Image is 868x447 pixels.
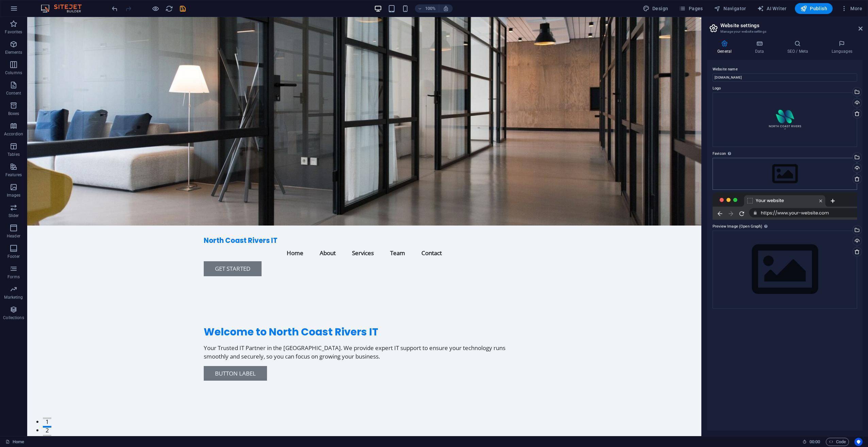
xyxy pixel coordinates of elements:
[111,5,119,13] i: Undo: Change colors (Ctrl+Z)
[809,438,820,446] span: 00 00
[9,213,19,218] p: Slider
[707,40,745,54] h4: General
[5,438,24,446] a: Click to cancel selection. Double-click to open Pages
[16,409,24,411] button: 2
[5,172,22,178] p: Features
[757,5,787,12] span: AI Writer
[713,93,857,147] div: 1-1n-7Mb3vb6UdgluL4_C2Sg.png
[165,5,173,13] i: Reload page
[676,3,705,14] button: Pages
[826,438,849,446] button: Code
[745,40,777,54] h4: Data
[179,5,187,13] i: Save (Ctrl+S)
[854,438,863,446] button: Usercentrics
[829,438,846,446] span: Code
[111,4,119,13] button: undo
[165,4,173,13] button: reload
[151,4,160,13] button: Click here to leave preview mode and continue editing
[754,3,789,14] button: AI Writer
[7,274,20,280] p: Forms
[838,3,865,14] button: More
[643,5,668,12] span: Design
[6,90,21,96] p: Content
[640,3,671,14] div: Design (Ctrl+Alt+Y)
[640,3,671,14] button: Design
[713,231,857,309] div: Select files from the file manager, stock photos, or upload file(s)
[777,40,821,54] h4: SEO / Meta
[795,3,833,14] button: Publish
[7,233,20,239] p: Header
[5,29,22,35] p: Favorites
[713,158,857,190] div: Select files from the file manager, stock photos, or upload file(s)
[7,193,21,198] p: Images
[16,418,24,419] button: 3
[713,73,857,82] input: Name...
[425,4,436,13] h6: 100%
[5,70,22,76] p: Columns
[713,150,857,158] label: Favicon
[713,65,857,73] label: Website name
[4,295,23,300] p: Marketing
[711,3,749,14] button: Navigator
[714,5,746,12] span: Navigator
[814,439,815,444] span: :
[3,315,24,320] p: Collections
[713,84,857,93] label: Logo
[16,400,24,402] button: 1
[720,29,849,35] h3: Manage your website settings
[443,5,449,12] i: On resize automatically adjust zoom level to fit chosen device.
[5,50,22,55] p: Elements
[821,40,863,54] h4: Languages
[802,438,820,446] h6: Session time
[415,4,439,13] button: 100%
[7,152,20,157] p: Tables
[713,222,857,231] label: Preview Image (Open Graph)
[841,5,862,12] span: More
[39,4,90,13] img: Editor Logo
[8,111,19,116] p: Boxes
[7,254,20,259] p: Footer
[800,5,827,12] span: Publish
[4,131,23,137] p: Accordion
[720,22,863,29] h2: Website settings
[179,4,187,13] button: save
[679,5,703,12] span: Pages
